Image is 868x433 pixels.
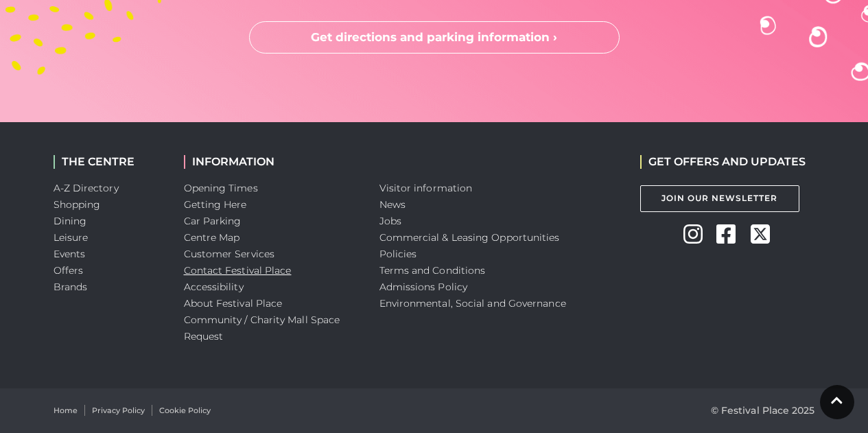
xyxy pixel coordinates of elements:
a: Environmental, Social and Governance [379,297,566,309]
a: Home [54,405,78,417]
a: Shopping [54,198,101,211]
a: Policies [379,248,417,260]
a: A-Z Directory [54,182,119,194]
a: Join Our Newsletter [640,185,799,212]
a: Events [54,248,86,260]
a: Community / Charity Mall Space Request [184,314,340,342]
h2: GET OFFERS AND UPDATES [640,155,806,168]
h2: INFORMATION [184,155,359,168]
a: Contact Festival Place [184,264,292,277]
a: Jobs [379,215,401,227]
a: Terms and Conditions [379,264,486,277]
a: Offers [54,264,84,277]
a: Customer Services [184,248,275,260]
a: Admissions Policy [379,281,468,293]
a: News [379,198,406,211]
a: Centre Map [184,231,240,244]
a: Get directions and parking information › [249,21,620,54]
a: Accessibility [184,281,244,293]
a: Cookie Policy [159,405,211,417]
a: Leisure [54,231,89,244]
a: Privacy Policy [92,405,145,417]
h2: THE CENTRE [54,155,163,168]
a: Opening Times [184,182,258,194]
a: Brands [54,281,88,293]
a: About Festival Place [184,297,283,309]
a: Car Parking [184,215,242,227]
a: Visitor information [379,182,473,194]
a: Getting Here [184,198,247,211]
p: © Festival Place 2025 [711,402,815,419]
a: Dining [54,215,87,227]
a: Commercial & Leasing Opportunities [379,231,560,244]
